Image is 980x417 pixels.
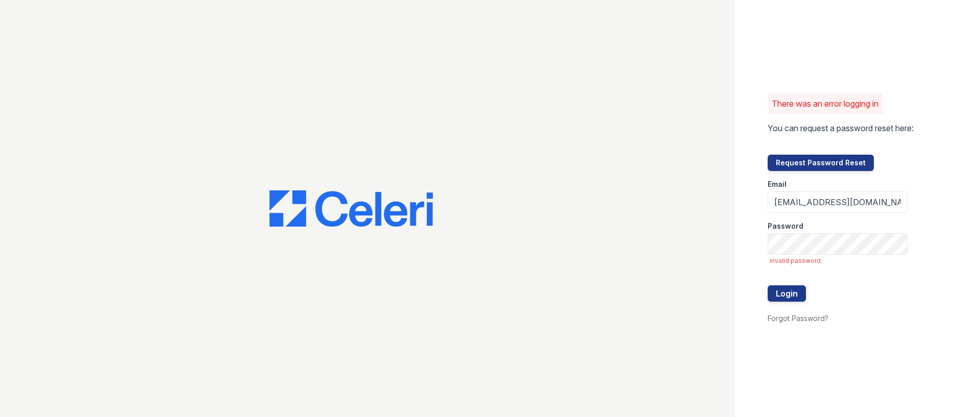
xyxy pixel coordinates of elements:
[768,179,787,189] label: Email
[768,221,803,231] label: Password
[768,122,914,134] p: You can request a password reset here:
[269,190,433,227] img: CE_Logo_Blue-a8612792a0a2168367f1c8372b55b34899dd931a85d93a1a3d3e32e68fde9ad4.png
[768,155,874,171] button: Request Password Reset
[768,285,806,302] button: Login
[772,97,878,110] p: There was an error logging in
[768,314,828,323] a: Forgot Password?
[770,257,908,265] span: invalid password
